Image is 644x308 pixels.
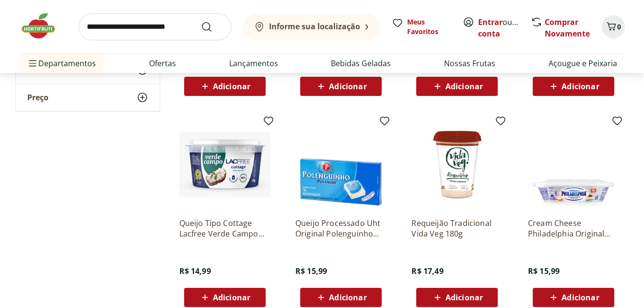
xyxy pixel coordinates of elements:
[300,77,382,96] button: Adicionar
[269,21,360,32] b: Informe sua localização
[528,119,619,210] img: Cream Cheese Philadelphia Original 150G
[243,13,380,40] button: Informe sua localização
[411,119,503,210] img: Requeijão Tradicional Vida Veg 180g
[229,58,278,69] a: Lançamentos
[617,22,621,31] span: 0
[528,218,619,239] a: Cream Cheese Philadelphia Original 150G
[416,77,498,96] button: Adicionar
[295,119,386,210] img: Queijo Processado Uht Original Polenguinho 136G 8 Unidades
[444,58,495,69] a: Nossas Frutas
[179,266,211,276] span: R$ 14,99
[602,15,625,38] button: Carrinho
[392,17,451,36] a: Meus Favoritos
[411,266,443,276] span: R$ 17,49
[27,93,48,102] span: Preço
[329,83,366,90] span: Adicionar
[27,52,96,75] span: Departamentos
[27,52,38,75] button: Menu
[331,58,391,69] a: Bebidas Geladas
[213,294,250,301] span: Adicionar
[300,288,382,307] button: Adicionar
[184,77,266,96] button: Adicionar
[295,266,327,276] span: R$ 15,99
[179,119,270,210] img: Queijo Tipo Cottage Lacfree Verde Campo 200g
[184,288,266,307] button: Adicionar
[411,218,503,239] a: Requeijão Tradicional Vida Veg 180g
[213,83,250,90] span: Adicionar
[19,12,67,40] img: Hortifruti
[295,218,386,239] a: Queijo Processado Uht Original Polenguinho 136G 8 Unidades
[416,288,498,307] button: Adicionar
[562,294,599,301] span: Adicionar
[201,21,224,33] button: Submit Search
[549,58,617,69] a: Açougue e Peixaria
[445,83,483,90] span: Adicionar
[545,17,590,39] a: Comprar Novamente
[329,294,366,301] span: Adicionar
[528,266,560,276] span: R$ 15,99
[445,294,483,301] span: Adicionar
[16,84,160,111] button: Preço
[478,17,503,27] a: Entrar
[179,218,270,239] a: Queijo Tipo Cottage Lacfree Verde Campo 200g
[478,17,531,39] a: Criar conta
[533,77,614,96] button: Adicionar
[533,288,614,307] button: Adicionar
[79,13,232,40] input: search
[478,16,521,39] span: ou
[562,83,599,90] span: Adicionar
[407,17,451,36] span: Meus Favoritos
[149,58,176,69] a: Ofertas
